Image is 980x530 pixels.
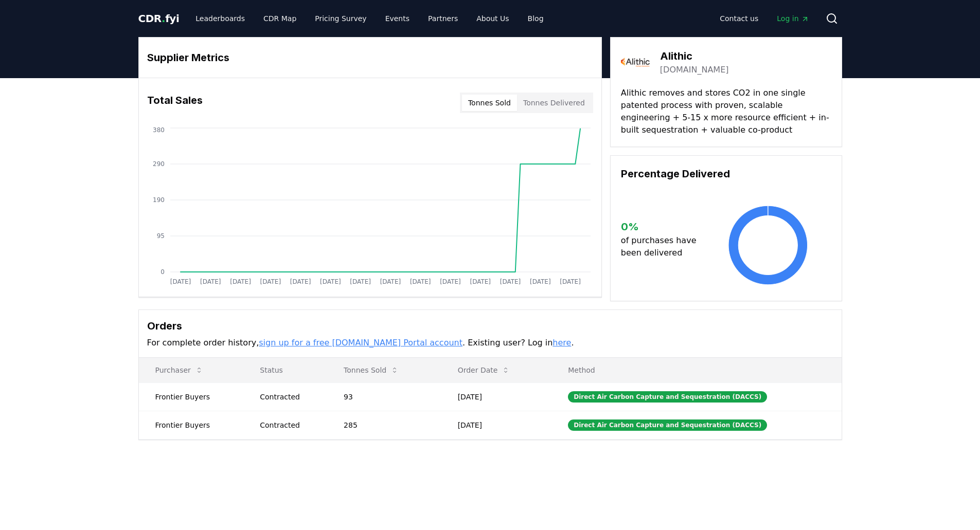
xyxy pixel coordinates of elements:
tspan: [DATE] [440,278,461,285]
div: Direct Air Carbon Capture and Sequestration (DACCS) [568,391,767,403]
div: Direct Air Carbon Capture and Sequestration (DACCS) [568,419,767,431]
span: Log in [777,13,809,24]
a: sign up for a free [DOMAIN_NAME] Portal account [259,338,462,348]
button: Tonnes Sold [335,360,407,380]
a: About Us [468,9,517,28]
tspan: 190 [153,196,165,204]
p: Status [252,365,319,375]
tspan: [DATE] [530,278,551,285]
tspan: [DATE] [380,278,401,285]
tspan: 95 [156,232,164,240]
span: . [162,12,165,25]
tspan: [DATE] [500,278,521,285]
td: Frontier Buyers [139,382,244,411]
tspan: [DATE] [200,278,221,285]
h3: Total Sales [147,93,203,113]
tspan: [DATE] [560,278,581,285]
a: Partners [420,9,466,28]
tspan: 0 [161,268,165,276]
tspan: [DATE] [230,278,251,285]
span: CDR fyi [138,12,180,25]
div: Contracted [260,392,319,402]
button: Purchaser [147,360,211,380]
tspan: [DATE] [409,278,431,285]
h3: 0 % [621,219,705,234]
tspan: 380 [153,126,165,134]
a: here [553,338,571,348]
a: Events [377,9,418,28]
button: Tonnes Delivered [517,95,591,111]
td: 285 [327,411,441,439]
button: Tonnes Sold [462,95,517,111]
tspan: 290 [153,160,165,168]
a: Pricing Survey [307,9,375,28]
tspan: [DATE] [260,278,281,285]
p: of purchases have been delivered [621,234,705,259]
p: Method [560,365,833,375]
a: CDR Map [255,9,305,28]
h3: Supplier Metrics [147,50,593,65]
div: Contracted [260,420,319,430]
a: Leaderboards [187,9,253,28]
td: Frontier Buyers [139,411,244,439]
a: Log in [769,9,817,28]
tspan: [DATE] [350,278,371,285]
img: Alithic-logo [621,48,650,77]
a: Blog [520,9,552,28]
td: [DATE] [441,382,552,411]
h3: Orders [147,318,833,334]
tspan: [DATE] [290,278,311,285]
a: CDR.fyi [138,11,180,26]
td: [DATE] [441,411,552,439]
a: [DOMAIN_NAME] [660,64,729,76]
h3: Percentage Delivered [621,166,831,181]
p: Alithic removes and stores CO2 in one single patented process with proven, scalable engineering +... [621,87,831,136]
tspan: [DATE] [470,278,491,285]
nav: Main [187,9,551,28]
button: Order Date [450,360,519,380]
tspan: [DATE] [320,278,341,285]
nav: Main [711,9,817,28]
td: 93 [327,382,441,411]
tspan: [DATE] [170,278,191,285]
p: For complete order history, . Existing user? Log in . [147,337,833,349]
a: Contact us [711,9,767,28]
h3: Alithic [660,48,729,64]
